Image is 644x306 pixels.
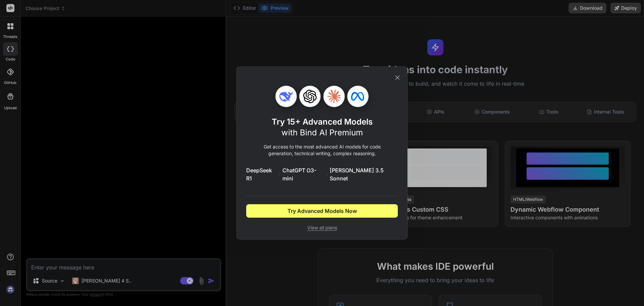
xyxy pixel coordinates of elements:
img: Deepseek [279,90,293,103]
span: with Bind AI Premium [281,128,363,137]
h1: Try 15+ Advanced Models [272,117,373,138]
span: View all plans [246,224,398,231]
span: DeepSeek R1 [246,166,277,182]
span: • [325,170,328,178]
span: Try Advanced Models Now [287,207,357,215]
button: Try Advanced Models Now [246,204,398,218]
span: [PERSON_NAME] 3.5 Sonnet [330,166,398,182]
span: • [278,170,281,178]
p: Get access to the most advanced AI models for code generation, technical writing, complex reasoning. [246,143,398,157]
span: ChatGPT O3-mini [282,166,324,182]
